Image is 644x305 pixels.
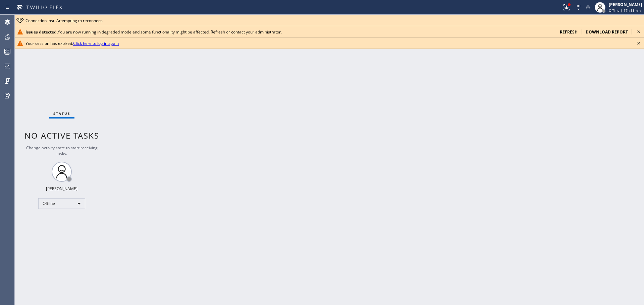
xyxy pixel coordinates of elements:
span: Status [53,111,70,116]
a: Click here to log in again [73,41,119,46]
span: Offline | 17h 53min [609,8,641,13]
div: You are now running in degraded mode and some functionality might be affected. Refresh or contact... [25,29,554,35]
span: Your session has expired. [25,41,119,46]
span: refresh [560,29,578,35]
div: Offline [38,198,85,209]
div: [PERSON_NAME] [609,2,642,7]
span: Connection lost. Attempting to reconnect. [25,18,103,23]
span: Change activity state to start receiving tasks. [26,145,98,156]
span: download report [586,29,628,35]
button: Mute [583,3,593,12]
span: No active tasks [24,130,99,141]
b: Issues detected. [25,29,58,35]
div: [PERSON_NAME] [46,186,77,192]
